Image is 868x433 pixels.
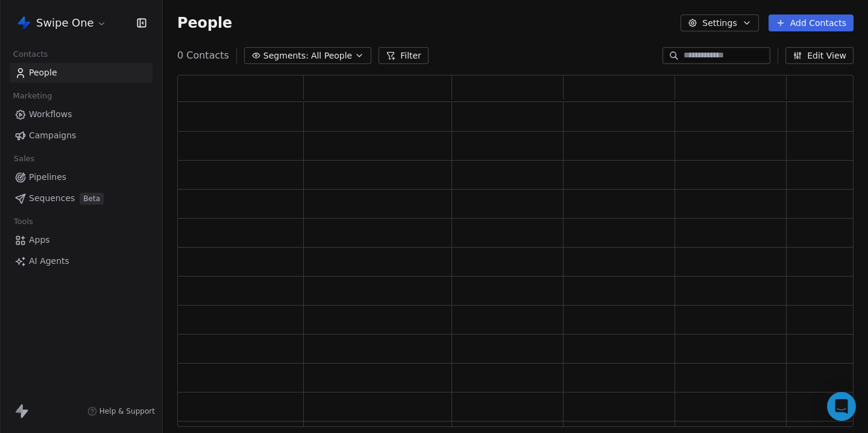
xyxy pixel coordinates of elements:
a: Workflows [10,104,153,124]
span: Beta [80,193,104,205]
span: Workflows [29,108,72,121]
span: Help & Support [99,406,155,416]
span: AI Agents [29,255,69,268]
a: Campaigns [10,126,153,146]
span: Apps [29,234,50,246]
button: Edit View [785,47,854,64]
span: Sales [8,150,40,168]
button: Add Contacts [769,14,854,31]
button: Swipe One [14,13,109,33]
span: 0 Contacts [177,48,229,63]
a: Help & Support [87,406,155,416]
span: Marketing [8,87,57,105]
a: AI Agents [10,251,153,271]
span: Segments: [263,50,309,62]
img: Swipe%20One%20Logo%201-1.svg [17,16,31,30]
span: Swipe One [36,15,94,31]
span: People [177,14,232,32]
span: Contacts [8,45,53,63]
span: Campaigns [29,129,76,142]
a: People [10,63,153,83]
span: Pipelines [29,171,66,184]
a: Pipelines [10,167,153,187]
button: Filter [379,47,429,64]
button: Settings [681,14,758,31]
span: People [29,66,57,79]
span: All People [311,50,352,62]
span: Sequences [29,192,75,205]
a: Apps [10,230,153,250]
div: Open Intercom Messenger [827,392,856,421]
a: SequencesBeta [10,188,153,208]
span: Tools [8,213,38,231]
